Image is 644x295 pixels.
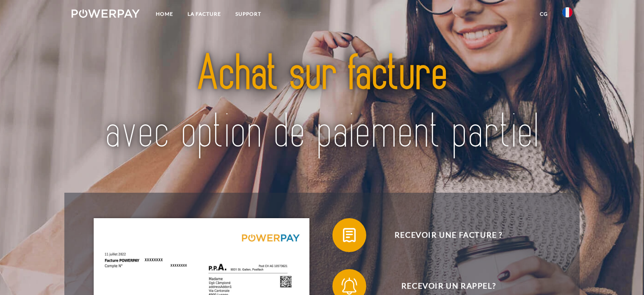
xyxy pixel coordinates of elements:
[72,9,140,18] img: logo-powerpay-white.svg
[332,218,553,252] button: Recevoir une facture ?
[533,6,555,22] a: CG
[96,30,547,177] img: title-powerpay_fr.svg
[149,6,180,22] a: Home
[562,7,572,17] img: fr
[345,218,552,252] span: Recevoir une facture ?
[228,6,268,22] a: Support
[339,225,360,246] img: qb_bill.svg
[180,6,228,22] a: LA FACTURE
